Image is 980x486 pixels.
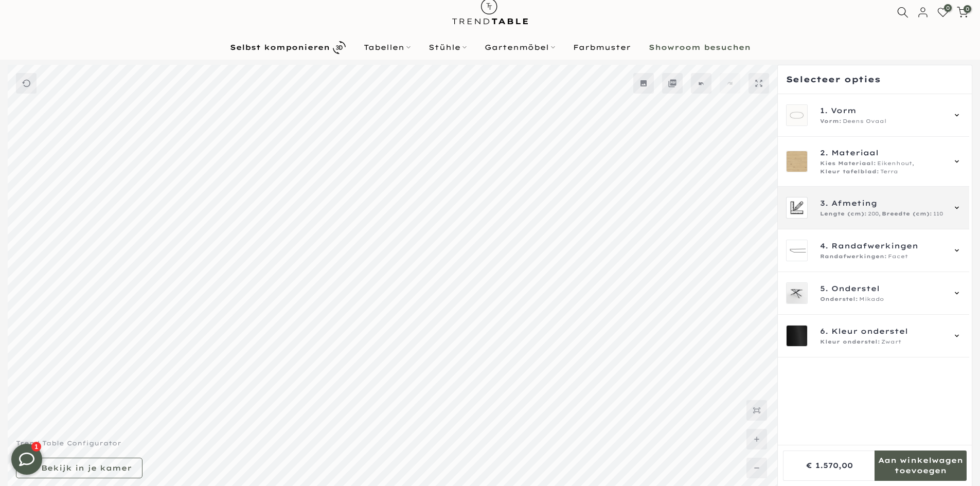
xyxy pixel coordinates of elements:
a: Farbmuster [564,41,639,53]
a: 0 [957,7,968,18]
font: Selbst komponieren [230,43,330,52]
font: 0 [966,6,969,12]
iframe: Rahmen umschalten [1,434,52,485]
a: Selbst komponieren [221,39,354,57]
font: 0 [946,5,950,11]
a: 0 [937,7,949,18]
a: Gartenmöbel [475,41,564,53]
font: Farbmuster [573,43,631,52]
a: Tabellen [354,41,419,53]
a: Stühle [419,41,475,53]
a: Showroom besuchen [639,41,759,53]
font: Showroom besuchen [649,43,751,52]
